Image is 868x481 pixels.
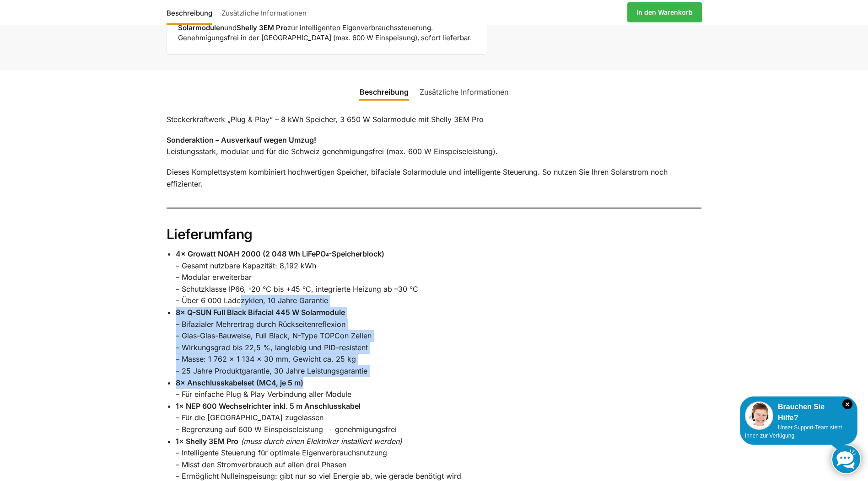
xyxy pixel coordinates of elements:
[176,401,702,436] li: – Für die [GEOGRAPHIC_DATA] zugelassen – Begrenzung auf 600 W Einspeiseleistung → genehmigungsfrei
[745,401,852,423] div: Brauchen Sie Hilfe?
[167,114,702,126] p: Steckerkraftwerk „Plug & Play“ – 8 kWh Speicher, 3 650 W Solarmodule mit Shelly 3EM Pro
[176,377,702,401] li: – Für einfache Plug & Play Verbindung aller Module
[167,1,217,23] a: Beschreibung
[241,437,402,446] em: (muss durch einen Elektriker installiert werden)
[176,378,303,387] strong: 8× Anschlusskabelset (MC4, je 5 m)
[745,424,842,439] span: Unser Support-Team steht Ihnen zur Verfügung
[414,81,514,103] a: Zusätzliche Informationen
[178,13,409,32] strong: 3 650 W bifacialen Solarmodulen
[237,23,287,32] strong: Shelly 3EM Pro
[217,1,311,23] a: Zusätzliche Informationen
[354,81,414,103] a: Beschreibung
[176,401,361,411] strong: 1× NEP 600 Wechselrichter inkl. 5 m Anschlusskabel
[167,226,702,243] h2: Lieferumfang
[842,399,852,409] i: Schließen
[176,307,702,377] li: – Bifazialer Mehrertrag durch Rückseitenreflexion – Glas-Glas-Bauweise, Full Black, N-Type TOPCon...
[167,134,702,158] p: Leistungsstark, modular und für die Schweiz genehmigungsfrei (max. 600 W Einspeiseleistung).
[745,401,773,430] img: Customer service
[176,248,702,307] li: – Gesamt nutzbare Kapazität: 8,192 kWh – Modular erweiterbar – Schutzklasse IP66, -20 °C bis +45 ...
[176,308,345,317] strong: 8× Q-SUN Full Black Bifacial 445 W Solarmodule
[627,2,702,22] a: In den Warenkorb
[176,437,238,446] strong: 1× Shelly 3EM Pro
[176,249,384,258] strong: 4× Growatt NOAH 2000 (2 048 Wh LiFePO₄-Speicherblock)
[167,166,702,190] p: Dieses Komplettsystem kombiniert hochwertigen Speicher, bifaciale Solarmodule und intelligente St...
[167,135,316,144] strong: Sonderaktion – Ausverkauf wegen Umzug!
